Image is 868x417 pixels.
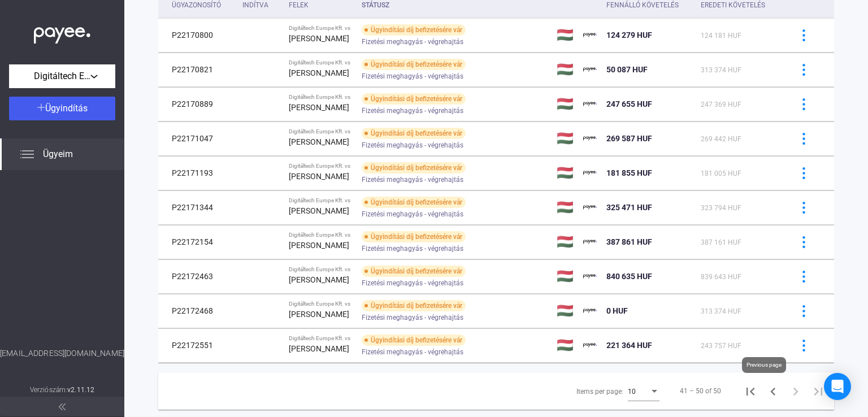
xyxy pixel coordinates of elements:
[701,135,741,143] span: 269 442 HUF
[798,133,810,145] img: more-blue
[289,137,349,146] strong: [PERSON_NAME]
[792,333,815,357] button: more-blue
[45,103,88,114] span: Ügyindítás
[289,68,349,77] strong: [PERSON_NAME]
[289,241,349,250] strong: [PERSON_NAME]
[742,357,786,373] div: Previous page
[583,270,597,283] img: payee-logo
[583,132,597,145] img: payee-logo
[43,147,73,161] span: Ügyeim
[701,170,741,177] span: 181 005 HUF
[798,202,810,214] img: more-blue
[583,201,597,214] img: payee-logo
[606,65,648,74] span: 50 087 HUF
[362,93,466,105] div: Ügyindítási díj befizetésére vár
[362,311,463,324] span: Fizetési meghagyás - végrehajtás
[289,25,353,32] div: Digitáltech Europe Kft. vs
[583,338,597,352] img: payee-logo
[792,230,815,254] button: more-blue
[824,373,851,400] div: Open Intercom Messenger
[34,69,90,83] span: Digitáltech Europe Kft.
[552,18,579,52] td: 🇭🇺
[9,64,115,88] button: Digitáltech Europe Kft.
[362,104,463,118] span: Fizetési meghagyás - végrehajtás
[289,344,349,353] strong: [PERSON_NAME]
[362,173,463,186] span: Fizetési meghagyás - végrehajtás
[701,204,741,212] span: 323 794 HUF
[289,34,349,43] strong: [PERSON_NAME]
[792,161,815,185] button: more-blue
[583,166,597,180] img: payee-logo
[798,29,810,41] img: more-blue
[362,128,466,139] div: Ügyindítási díj befizetésére vár
[158,225,238,259] td: P22172154
[792,299,815,323] button: more-blue
[798,305,810,317] img: more-blue
[807,380,830,402] button: Last page
[798,236,810,248] img: more-blue
[20,147,34,161] img: list.svg
[606,168,652,177] span: 181 855 HUF
[362,59,466,70] div: Ügyindítási díj befizetésére vár
[606,341,652,350] span: 221 364 HUF
[606,272,652,281] span: 840 635 HUF
[552,53,579,86] td: 🇭🇺
[158,18,238,52] td: P22170800
[701,32,741,40] span: 124 181 HUF
[34,21,90,44] img: white-payee-white-dot.svg
[158,53,238,86] td: P22170821
[583,28,597,42] img: payee-logo
[289,310,349,319] strong: [PERSON_NAME]
[59,403,66,410] img: arrow-double-left-grey.svg
[701,238,741,246] span: 387 161 HUF
[606,99,652,108] span: 247 655 HUF
[158,156,238,190] td: P22171193
[552,190,579,224] td: 🇭🇺
[289,206,349,215] strong: [PERSON_NAME]
[606,134,652,143] span: 269 587 HUF
[158,121,238,155] td: P22171047
[576,385,623,398] div: Items per page:
[158,328,238,362] td: P22172551
[701,342,741,350] span: 243 757 HUF
[792,23,815,47] button: more-blue
[798,98,810,110] img: more-blue
[289,172,349,181] strong: [PERSON_NAME]
[362,242,463,255] span: Fizetési meghagyás - végrehajtás
[583,97,597,111] img: payee-logo
[362,231,466,242] div: Ügyindítási díj befizetésére vár
[362,69,463,83] span: Fizetési meghagyás - végrehajtás
[606,306,628,315] span: 0 HUF
[606,203,652,212] span: 325 471 HUF
[798,64,810,76] img: more-blue
[792,127,815,150] button: more-blue
[289,163,353,170] div: Digitáltech Europe Kft. vs
[158,259,238,293] td: P22172463
[362,276,463,290] span: Fizetési meghagyás - végrehajtás
[792,58,815,81] button: more-blue
[583,304,597,318] img: payee-logo
[362,35,463,49] span: Fizetési meghagyás - végrehajtás
[289,103,349,112] strong: [PERSON_NAME]
[362,162,466,173] div: Ügyindítási díj befizetésére vár
[289,232,353,238] div: Digitáltech Europe Kft. vs
[792,196,815,219] button: more-blue
[158,190,238,224] td: P22171344
[552,294,579,328] td: 🇭🇺
[158,87,238,121] td: P22170889
[289,197,353,204] div: Digitáltech Europe Kft. vs
[552,121,579,155] td: 🇭🇺
[362,345,463,359] span: Fizetési meghagyás - végrehajtás
[289,266,353,273] div: Digitáltech Europe Kft. vs
[552,156,579,190] td: 🇭🇺
[606,31,652,40] span: 124 279 HUF
[289,94,353,101] div: Digitáltech Europe Kft. vs
[798,340,810,351] img: more-blue
[289,335,353,342] div: Digitáltech Europe Kft. vs
[289,275,349,284] strong: [PERSON_NAME]
[362,197,466,208] div: Ügyindítási díj befizetésére vár
[701,273,741,281] span: 839 643 HUF
[289,301,353,307] div: Digitáltech Europe Kft. vs
[552,87,579,121] td: 🇭🇺
[289,59,353,66] div: Digitáltech Europe Kft. vs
